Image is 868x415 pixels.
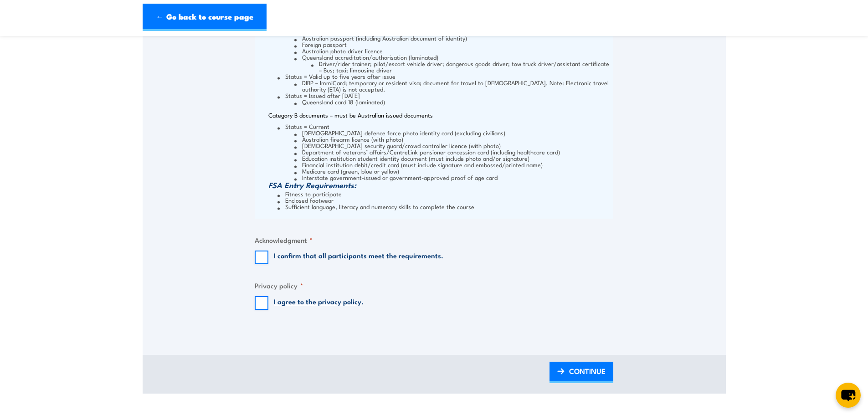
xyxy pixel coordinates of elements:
[294,161,611,168] li: Financial institution debit/credit card (must include signature and embossed/printed name)
[277,28,611,73] li: Status = Current or expired less than two years
[277,92,611,105] li: Status = Issued after [DATE]
[311,60,611,73] li: Driver/rider trainer; pilot/escort vehicle driver; dangerous goods driver; tow truck driver/assis...
[294,142,611,149] li: [DEMOGRAPHIC_DATA] security guard/crowd controller licence (with photo)
[294,79,611,92] li: DIBP – ImmiCard; temporary or resident visa; document for travel to [DEMOGRAPHIC_DATA]. Note: Ele...
[294,35,611,41] li: Australian passport (including Australian document of identity)
[294,155,611,161] li: Education institution student identity document (must include photo and/or signature)
[277,203,611,210] li: Sufficient language, literacy and numeracy skills to complete the course
[294,47,611,54] li: Australian photo driver licence
[277,197,611,203] li: Enclosed footwear
[294,136,611,142] li: Australian firearm licence (with photo)
[294,168,611,174] li: Medicare card (green, blue or yellow)
[294,174,611,180] li: Interstate government-issued or government-approved proof of age card
[277,190,611,197] li: Fitness to participate
[255,235,313,245] legend: Acknowledgment
[274,296,364,310] label: .
[143,4,267,31] a: ← Go back to course page
[274,251,443,264] label: I confirm that all participants meet the requirements.
[294,149,611,155] li: Department of veterans’ affairs/CentreLink pensioner concession card (including healthcare card)
[274,296,361,306] a: I agree to the privacy policy
[277,73,611,92] li: Status = Valid up to five years after issue
[294,129,611,136] li: [DEMOGRAPHIC_DATA] defence force photo identity card (excluding civilians)
[268,112,611,118] p: Category B documents – must be Australian issued documents
[550,362,613,383] a: CONTINUE
[569,359,606,383] span: CONTINUE
[255,280,303,291] legend: Privacy policy
[277,123,611,180] li: Status = Current
[294,98,611,105] li: Queensland card 18 (laminated)
[836,383,861,408] button: chat-button
[294,41,611,47] li: Foreign passport
[294,54,611,73] li: Queensland accreditation/authorisation (laminated)
[268,180,611,190] h3: FSA Entry Requirements:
